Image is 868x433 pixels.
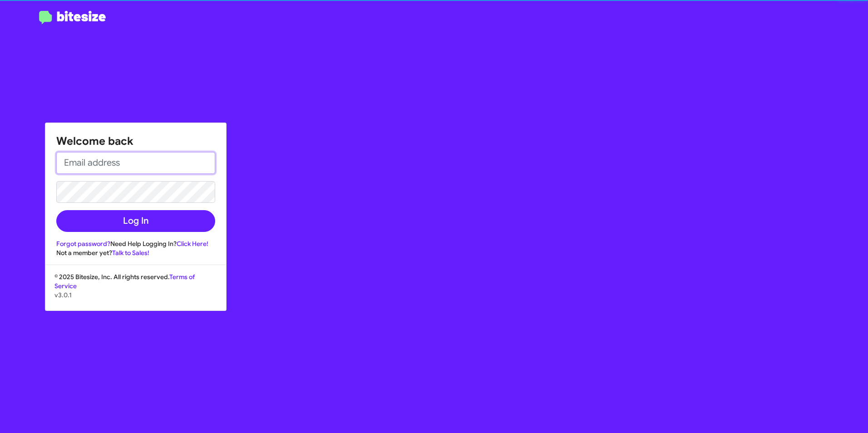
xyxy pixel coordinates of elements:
[112,249,149,257] a: Talk to Sales!
[177,240,208,248] a: Click Here!
[56,210,215,232] button: Log In
[56,152,215,174] input: Email address
[56,239,215,248] div: Need Help Logging In?
[56,240,110,248] a: Forgot password?
[56,134,215,148] h1: Welcome back
[56,248,215,257] div: Not a member yet?
[54,273,195,290] a: Terms of Service
[54,290,217,300] p: v3.0.1
[45,272,226,310] div: © 2025 Bitesize, Inc. All rights reserved.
